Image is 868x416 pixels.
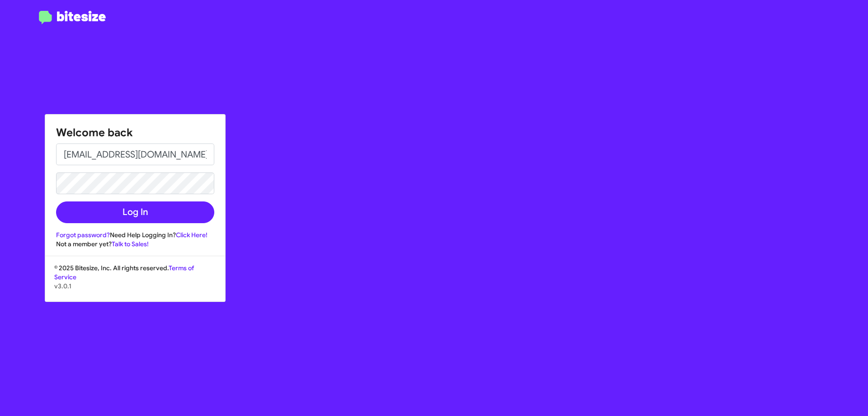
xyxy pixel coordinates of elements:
[176,231,208,239] a: Click Here!
[56,239,214,249] div: Not a member yet?
[45,263,225,301] div: © 2025 Bitesize, Inc. All rights reserved.
[112,240,149,248] a: Talk to Sales!
[56,125,214,140] h1: Welcome back
[56,230,214,239] div: Need Help Logging In?
[56,231,110,239] a: Forgot password?
[56,143,214,165] input: Email address
[56,201,214,223] button: Log In
[54,282,216,291] p: v3.0.1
